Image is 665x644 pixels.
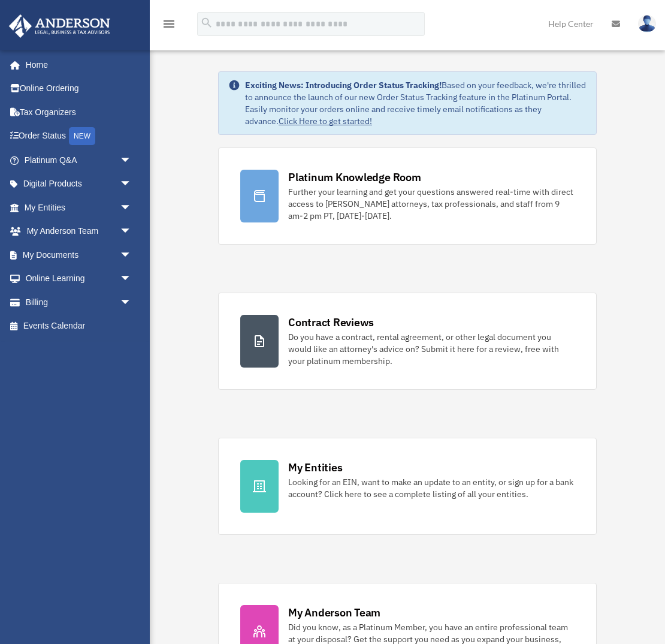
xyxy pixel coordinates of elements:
a: My Entitiesarrow_drop_down [8,195,150,219]
a: Online Ordering [8,77,150,101]
a: My Documentsarrow_drop_down [8,243,150,267]
a: My Entities Looking for an EIN, want to make an update to an entity, or sign up for a bank accoun... [218,438,597,535]
a: Click Here to get started! [279,116,372,127]
div: Do you have a contract, rental agreement, or other legal document you would like an attorney's ad... [288,331,575,367]
a: Digital Productsarrow_drop_down [8,172,150,196]
a: Platinum Knowledge Room Further your learning and get your questions answered real-time with dire... [218,148,597,245]
div: Further your learning and get your questions answered real-time with direct access to [PERSON_NAM... [288,186,575,222]
i: search [200,16,213,29]
span: arrow_drop_down [120,172,144,197]
i: menu [162,17,176,31]
a: menu [162,21,176,31]
div: Looking for an EIN, want to make an update to an entity, or sign up for a bank account? Click her... [288,476,575,500]
a: Contract Reviews Do you have a contract, rental agreement, or other legal document you would like... [218,293,597,390]
img: Anderson Advisors Platinum Portal [5,14,114,38]
img: User Pic [638,15,656,32]
a: My Anderson Teamarrow_drop_down [8,219,150,243]
span: arrow_drop_down [120,267,144,291]
div: NEW [69,127,95,145]
span: arrow_drop_down [120,148,144,173]
span: arrow_drop_down [120,219,144,244]
div: My Entities [288,460,342,475]
a: Home [8,53,144,77]
a: Online Learningarrow_drop_down [8,267,150,291]
span: arrow_drop_down [120,290,144,315]
a: Platinum Q&Aarrow_drop_down [8,148,150,172]
span: arrow_drop_down [120,243,144,267]
a: Order StatusNEW [8,124,150,149]
div: Based on your feedback, we're thrilled to announce the launch of our new Order Status Tracking fe... [245,79,587,127]
div: My Anderson Team [288,605,380,620]
span: arrow_drop_down [120,195,144,220]
strong: Exciting News: Introducing Order Status Tracking! [245,80,442,91]
a: Tax Organizers [8,100,150,124]
a: Billingarrow_drop_down [8,290,150,314]
div: Contract Reviews [288,315,374,330]
div: Platinum Knowledge Room [288,170,421,185]
a: Events Calendar [8,314,150,338]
